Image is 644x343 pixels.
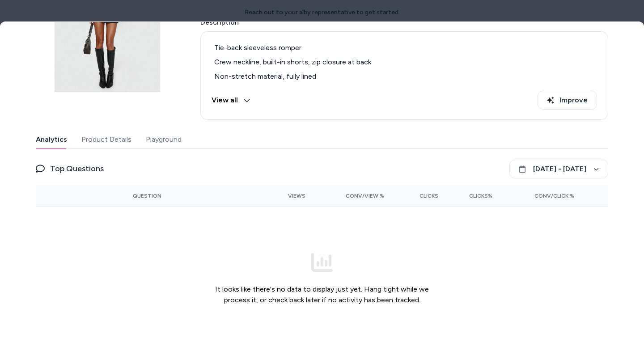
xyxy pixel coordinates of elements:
button: Views [266,189,305,203]
button: Product Details [81,131,131,148]
li: Tie-back sleeveless romper [212,42,597,53]
button: Improve [538,91,597,110]
button: Analytics [36,131,67,148]
button: Question [133,189,161,203]
button: Playground [146,131,182,148]
span: Description [200,17,608,28]
span: Question [133,192,161,199]
span: Top Questions [50,162,104,175]
span: Conv/Click % [534,192,574,199]
button: Clicks% [453,189,492,203]
button: Conv/View % [320,189,385,203]
div: It looks like there's no data to display just yet. Hang tight while we process it, or check back ... [208,214,436,343]
span: Clicks% [469,192,492,199]
span: Clicks [419,192,438,199]
li: Non-stretch material, fully lined [212,71,597,82]
button: [DATE] - [DATE] [509,160,608,178]
button: Clicks [398,189,438,203]
span: Views [288,192,305,199]
li: Crew neckline, built-in shorts, zip closure at back [212,57,597,68]
span: Conv/View % [346,192,384,199]
button: View all [212,91,250,110]
button: Conv/Click % [507,189,574,203]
